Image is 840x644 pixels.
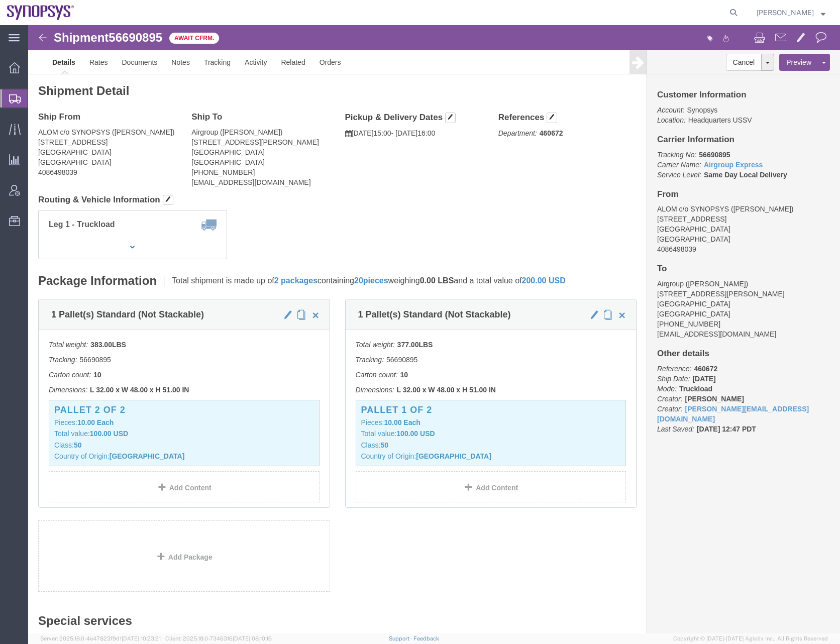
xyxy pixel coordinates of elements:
span: [DATE] 10:23:21 [122,635,161,641]
button: [PERSON_NAME] [756,7,826,19]
span: Server: 2025.18.0-4e47823f9d1 [40,635,161,641]
iframe: FS Legacy Container [28,25,840,633]
a: Feedback [413,635,439,641]
span: Rafael Chacon [757,7,814,18]
img: logo [7,5,74,20]
span: Client: 2025.18.0-7346316 [165,635,272,641]
span: [DATE] 08:10:16 [233,635,272,641]
span: Copyright © [DATE]-[DATE] Agistix Inc., All Rights Reserved [673,634,828,643]
a: Support [389,635,414,641]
